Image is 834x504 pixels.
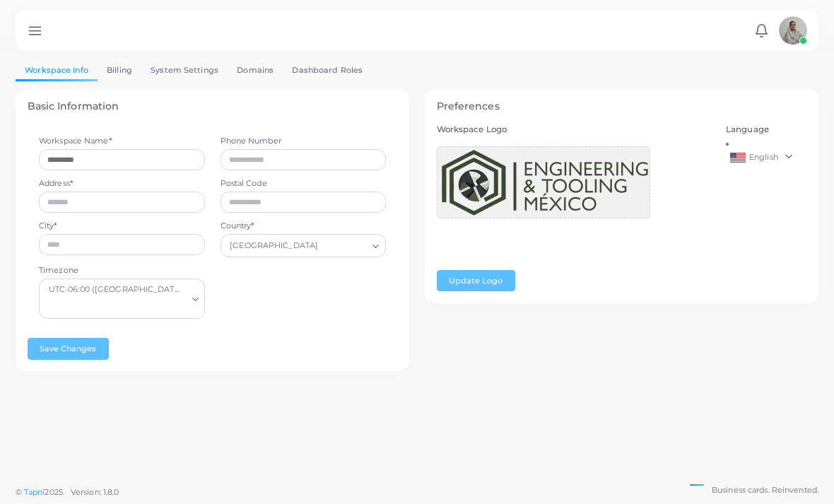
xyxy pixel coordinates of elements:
div: Search for option [221,234,387,257]
a: Domains [228,60,283,81]
a: Billing [98,60,141,81]
button: Save Changes [28,338,109,359]
img: en [730,153,746,163]
h4: Preferences [437,100,807,112]
a: System Settings [141,60,228,81]
button: Update Logo [437,270,515,291]
div: Search for option [39,279,205,319]
span: Business cards. Reinvented. [712,484,818,496]
input: Search for option [322,238,367,254]
a: English [726,149,807,166]
span: Version: 1.8.0 [71,487,119,497]
span: 2025 [45,486,62,498]
span: [GEOGRAPHIC_DATA] [228,239,320,254]
label: Timezone [39,265,78,276]
label: Address [39,178,73,189]
label: Postal Code [221,178,387,189]
a: Workspace Info [16,60,98,81]
a: avatar [775,16,811,45]
a: Tapni [24,487,45,497]
a: Dashboard Roles [283,60,372,81]
h5: Workspace Logo [437,124,711,134]
h4: Basic Information [28,100,398,112]
label: Country [221,221,254,232]
label: Workspace Name [39,136,112,147]
h5: Language [726,124,807,134]
span: UTC-06:00 ([GEOGRAPHIC_DATA], [GEOGRAPHIC_DATA], [GEOGRAPHIC_DATA]... [49,283,183,297]
span: © [16,486,119,498]
label: Phone Number [221,136,387,147]
img: avatar [779,16,807,45]
input: Search for option [45,300,187,315]
label: City [39,221,57,232]
span: English [749,152,778,162]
